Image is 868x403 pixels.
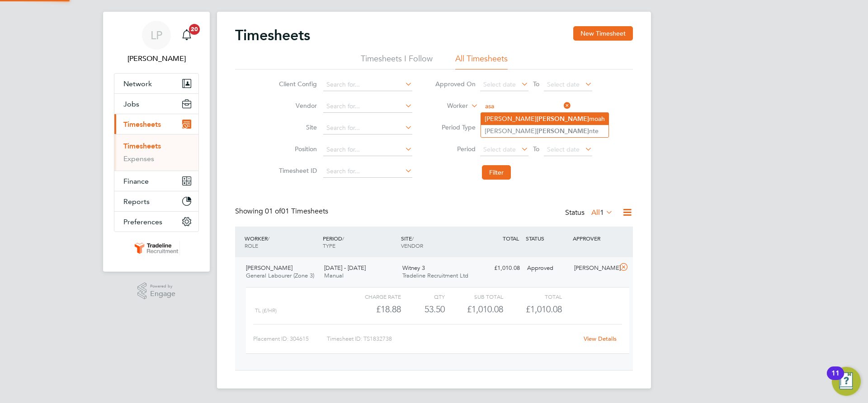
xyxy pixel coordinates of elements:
[323,144,412,156] input: Search for...
[321,230,399,254] div: PERIOD
[137,283,176,300] a: Powered byEngage
[832,367,861,396] button: Open Resource Center, 11 new notifications
[402,264,425,272] span: Witney 3
[276,145,317,153] label: Position
[253,332,327,346] div: Placement ID: 304615
[114,241,199,255] a: Go to home page
[401,291,445,302] div: QTY
[831,373,840,385] div: 11
[189,24,200,35] span: 20
[151,29,162,41] span: LP
[133,241,180,255] img: tradelinerecruitment-logo-retina.png
[123,154,154,163] a: Expenses
[445,302,503,317] div: £1,010.08
[276,102,317,110] label: Vendor
[524,261,571,276] div: Approved
[445,291,503,302] div: Sub Total
[323,79,412,91] input: Search for...
[178,21,196,50] a: 20
[103,12,210,272] nav: Main navigation
[323,122,412,134] input: Search for...
[114,21,199,64] a: LP[PERSON_NAME]
[565,207,615,219] div: Status
[526,304,562,315] span: £1,010.08
[401,302,445,317] div: 53.50
[323,165,412,178] input: Search for...
[547,145,580,153] span: Select date
[123,177,149,185] span: Finance
[343,291,401,302] div: Charge rate
[114,94,198,114] button: Jobs
[530,143,542,155] span: To
[114,212,198,232] button: Preferences
[123,120,161,129] span: Timesheets
[123,79,152,88] span: Network
[235,207,330,216] div: Showing
[573,26,633,41] button: New Timesheet
[361,53,433,69] li: Timesheets I Follow
[600,208,604,217] span: 1
[571,261,618,276] div: [PERSON_NAME]
[114,134,198,171] div: Timesheets
[265,207,281,216] span: 01 of
[123,142,161,150] a: Timesheets
[324,264,366,272] span: [DATE] - [DATE]
[123,218,162,226] span: Preferences
[114,53,199,64] span: Lauren Pearson
[342,235,344,242] span: /
[530,78,542,90] span: To
[547,80,580,88] span: Select date
[150,290,175,298] span: Engage
[483,80,516,88] span: Select date
[524,230,571,246] div: STATUS
[265,207,328,216] span: 01 Timesheets
[483,145,516,153] span: Select date
[537,115,589,123] b: [PERSON_NAME]
[435,145,476,153] label: Period
[571,230,618,246] div: APPROVER
[324,272,344,279] span: Manual
[503,291,561,302] div: Total
[123,197,150,206] span: Reports
[537,127,589,135] b: [PERSON_NAME]
[435,80,476,88] label: Approved On
[455,53,508,69] li: All Timesheets
[276,167,317,175] label: Timesheet ID
[246,272,314,279] span: General Labourer (Zone 3)
[255,307,277,314] span: TL (£/HR)
[591,208,613,217] label: All
[481,125,609,137] li: [PERSON_NAME] nte
[246,264,292,272] span: [PERSON_NAME]
[235,26,310,44] h2: Timesheets
[245,242,258,249] span: ROLE
[114,74,198,93] button: Network
[323,100,412,113] input: Search for...
[435,123,476,131] label: Period Type
[114,114,198,134] button: Timesheets
[343,302,401,317] div: £18.88
[327,332,578,346] div: Timesheet ID: TS1832738
[584,335,617,343] a: View Details
[123,100,139,108] span: Jobs
[276,123,317,131] label: Site
[399,230,477,254] div: SITE
[412,235,414,242] span: /
[482,165,511,180] button: Filter
[427,102,468,111] label: Worker
[323,242,335,249] span: TYPE
[114,171,198,191] button: Finance
[150,283,175,290] span: Powered by
[401,242,423,249] span: VENDOR
[242,230,321,254] div: WORKER
[482,100,571,113] input: Search for...
[476,261,524,276] div: £1,010.08
[268,235,269,242] span: /
[402,272,468,279] span: Tradeline Recruitment Ltd
[503,235,519,242] span: TOTAL
[276,80,317,88] label: Client Config
[481,113,609,125] li: [PERSON_NAME] moah
[114,191,198,211] button: Reports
